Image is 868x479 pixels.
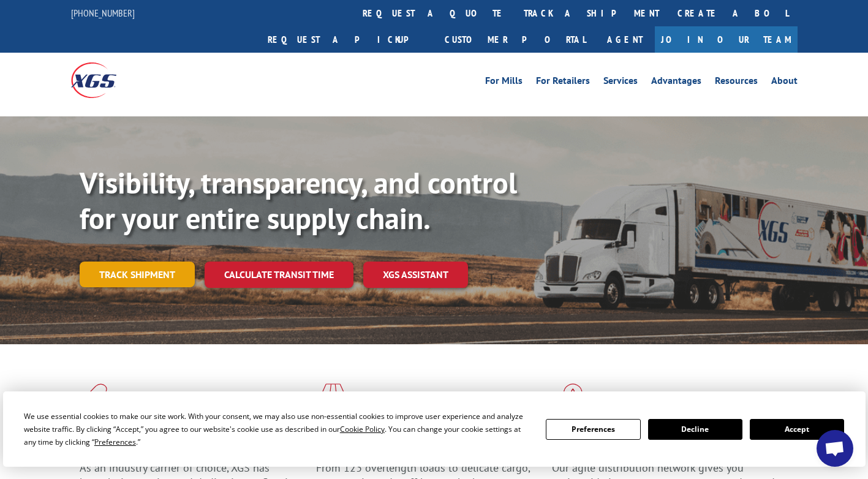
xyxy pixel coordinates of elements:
[546,419,640,440] button: Preferences
[24,410,531,448] div: We use essential cookies to make our site work. With your consent, we may also use non-essential ...
[3,391,866,467] div: Cookie Consent Prompt
[552,383,594,415] img: xgs-icon-flagship-distribution-model-red
[648,419,742,440] button: Decline
[340,424,385,434] span: Cookie Policy
[80,383,118,415] img: xgs-icon-total-supply-chain-intelligence-red
[536,76,590,89] a: For Retailers
[71,7,135,19] a: [PHONE_NUMBER]
[363,262,468,288] a: XGS ASSISTANT
[316,383,345,415] img: xgs-icon-focused-on-flooring-red
[655,26,798,53] a: Join Our Team
[651,76,701,89] a: Advantages
[436,26,595,53] a: Customer Portal
[750,419,844,440] button: Accept
[771,76,798,89] a: About
[80,262,195,287] a: Track shipment
[485,76,523,89] a: For Mills
[603,76,638,89] a: Services
[715,76,758,89] a: Resources
[94,437,136,447] span: Preferences
[259,26,436,53] a: Request a pickup
[80,164,517,237] b: Visibility, transparency, and control for your entire supply chain.
[595,26,655,53] a: Agent
[817,430,853,467] a: Open chat
[205,262,353,288] a: Calculate transit time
